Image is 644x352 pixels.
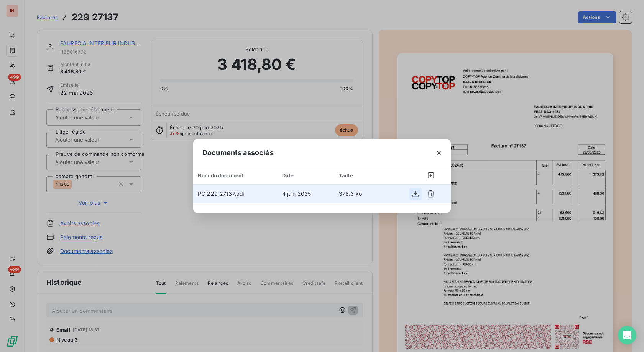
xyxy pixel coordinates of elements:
div: Open Intercom Messenger [618,326,636,344]
span: 378.3 ko [339,190,362,197]
div: Date [282,172,330,178]
span: PC_229_27137.pdf [198,190,245,197]
span: 4 juin 2025 [282,190,311,197]
div: Taille [339,172,378,178]
div: Nom du document [198,172,273,178]
span: Documents associés [202,147,274,158]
